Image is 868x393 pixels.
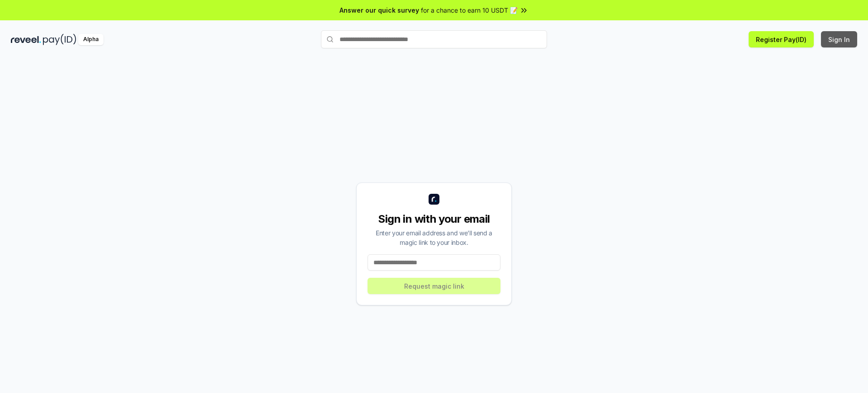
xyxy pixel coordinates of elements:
div: Sign in with your email [368,212,500,226]
img: pay_id [43,34,76,45]
span: Answer our quick survey [340,5,419,15]
div: Alpha [78,34,104,45]
div: Enter your email address and we’ll send a magic link to your inbox. [368,228,500,247]
img: reveel_dark [11,34,41,45]
span: for a chance to earn 10 USDT 📝 [421,5,518,15]
button: Sign In [821,31,857,47]
button: Register Pay(ID) [749,31,814,47]
img: logo_small [429,194,439,205]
